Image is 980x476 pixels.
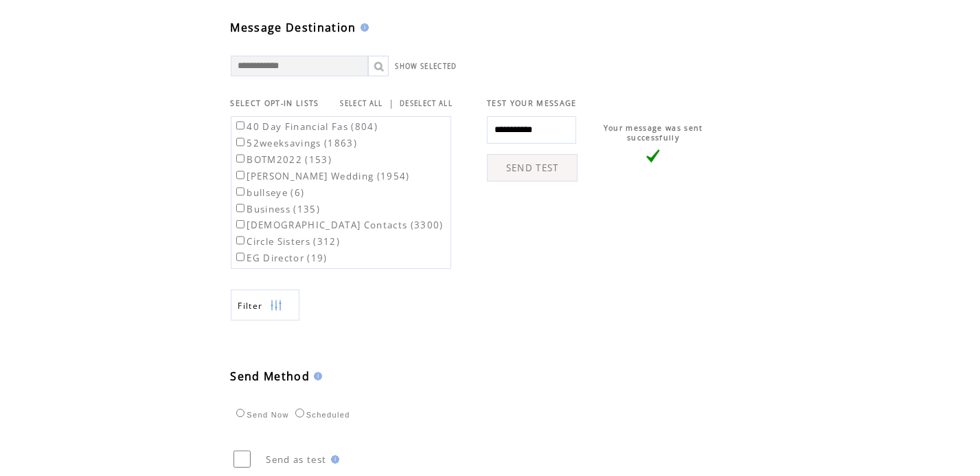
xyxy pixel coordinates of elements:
[236,220,245,229] input: [DEMOGRAPHIC_DATA] Contacts (3300)
[233,186,305,199] label: bullseye (6)
[233,170,410,182] label: [PERSON_NAME] Wedding (1954)
[236,171,245,180] input: [PERSON_NAME] Wedding (1954)
[341,99,383,108] a: SELECT ALL
[236,204,245,213] input: Business (135)
[238,300,263,312] span: Show filters
[236,252,245,261] input: EG Director (19)
[266,453,327,466] span: Send as test
[233,137,358,149] label: 52weeksavings (1863)
[646,149,660,163] img: vLarge.png
[310,372,322,380] img: help.gif
[270,290,282,321] img: filters.png
[233,235,341,248] label: Circle Sisters (312)
[389,97,394,109] span: |
[400,99,453,108] a: DESELECT ALL
[487,154,578,182] a: SEND TEST
[487,98,577,108] span: TEST YOUR MESSAGE
[233,120,378,133] label: 40 Day Financial Fas (804)
[233,268,328,281] label: egconnect (486)
[292,411,350,419] label: Scheduled
[231,98,319,108] span: SELECT OPT-IN LISTS
[236,236,245,245] input: Circle Sisters (312)
[236,121,245,130] input: 40 Day Financial Fas (804)
[233,203,321,215] label: Business (135)
[231,369,310,384] span: Send Method
[236,138,245,147] input: 52weeksavings (1863)
[236,409,245,418] input: Send Now
[233,252,328,264] label: EG Director (19)
[236,187,245,196] input: bullseye (6)
[396,62,457,71] a: SHOW SELECTED
[604,123,703,142] span: Your message was sent successfully
[233,153,332,166] label: BOTM2022 (153)
[356,23,369,32] img: help.gif
[231,20,356,35] span: Message Destination
[295,409,304,418] input: Scheduled
[236,154,245,163] input: BOTM2022 (153)
[327,455,339,464] img: help.gif
[233,219,444,231] label: [DEMOGRAPHIC_DATA] Contacts (3300)
[231,290,299,321] a: Filter
[233,411,289,419] label: Send Now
